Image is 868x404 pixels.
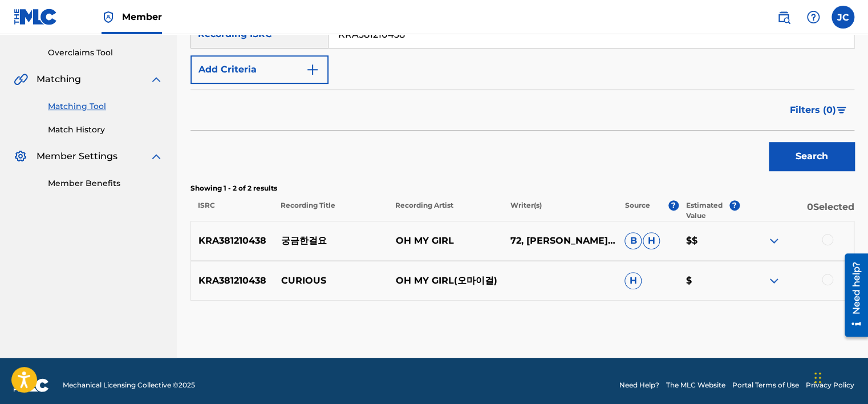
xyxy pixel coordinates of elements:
a: Need Help? [619,380,659,390]
p: $$ [678,234,739,248]
button: Filters (0) [783,96,854,124]
img: expand [149,72,163,86]
p: Showing 1 - 2 of 2 results [190,183,854,193]
img: help [806,10,820,24]
span: H [624,272,642,289]
span: Filters ( 0 ) [790,103,836,117]
p: $ [678,274,739,288]
div: Drag [814,361,821,395]
p: 궁금한걸요 [274,234,388,248]
span: B [624,232,642,249]
p: Recording Artist [388,200,502,221]
p: Estimated Value [686,200,729,221]
span: Mechanical Licensing Collective © 2025 [63,380,195,390]
p: ISRC [190,200,273,221]
p: 72, [PERSON_NAME], [PERSON_NAME], DK, [PERSON_NAME], [PERSON_NAME], [PERSON_NAME], [PERSON_NAME],... [502,234,617,248]
div: User Menu [832,6,854,29]
p: CURIOUS [274,274,388,288]
a: Member Benefits [48,177,163,189]
p: OH MY GIRL [388,234,502,248]
a: Privacy Policy [806,380,854,390]
img: Top Rightsholder [102,10,115,24]
button: Add Criteria [190,55,328,84]
span: Matching [36,72,81,86]
span: Member [122,10,162,23]
a: Match History [48,124,163,136]
a: The MLC Website [666,380,725,390]
p: Recording Title [273,200,388,221]
img: expand [149,150,163,163]
a: Overclaims Tool [48,47,163,59]
a: Portal Terms of Use [732,380,799,390]
div: Help [802,6,825,29]
img: 9d2ae6d4665cec9f34b9.svg [306,63,319,76]
p: KRA381210438 [191,274,274,288]
span: H [643,232,660,249]
iframe: Resource Center [836,249,868,341]
img: search [777,10,790,24]
img: Matching [14,72,28,86]
img: expand [767,234,781,248]
p: Source [625,200,650,221]
span: Member Settings [36,150,117,163]
span: ? [668,200,679,211]
img: MLC Logo [14,9,58,25]
button: Search [769,142,854,171]
p: 0 Selected [740,200,854,221]
a: Matching Tool [48,100,163,112]
a: Public Search [772,6,795,29]
p: Writer(s) [502,200,617,221]
p: KRA381210438 [191,234,274,248]
span: ? [729,200,740,211]
img: expand [767,274,781,288]
iframe: Chat Widget [811,349,868,404]
p: OH MY GIRL(오마이걸) [388,274,502,288]
img: Member Settings [14,150,27,163]
img: filter [837,107,846,114]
